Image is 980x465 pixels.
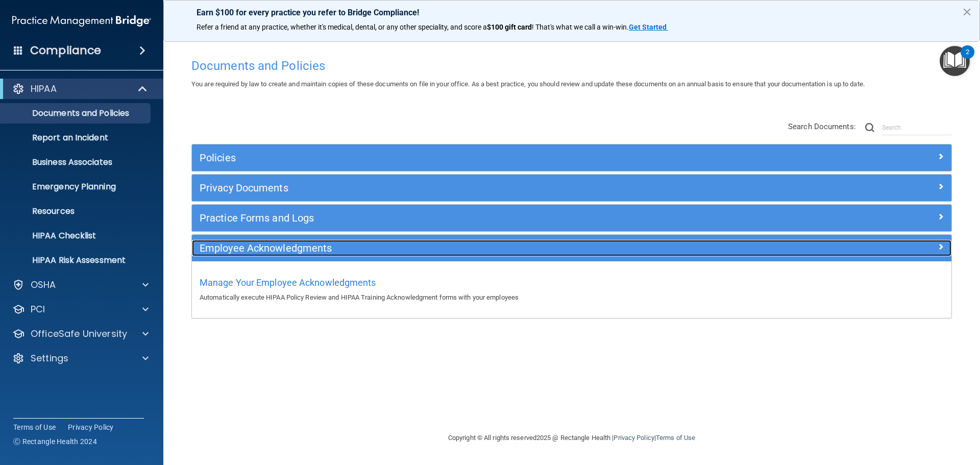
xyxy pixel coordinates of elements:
[865,123,874,132] img: ic-search.3b580494.png
[12,279,149,291] a: OSHA
[7,231,146,241] p: HIPAA Checklist
[200,280,376,287] a: Manage Your Employee Acknowledgments
[12,83,148,95] a: HIPAA
[7,108,146,118] p: Documents and Policies
[200,150,944,166] a: Policies
[13,422,56,432] a: Terms of Use
[487,23,532,31] strong: $100 gift card
[200,291,944,304] p: Automatically execute HIPAA Policy Review and HIPAA Training Acknowledgment forms with your emplo...
[31,279,56,291] p: OSHA
[30,43,101,58] h4: Compliance
[614,434,654,442] a: Privacy Policy
[200,210,944,226] a: Practice Forms and Logs
[197,8,947,17] p: Earn $100 for every practice you refer to Bridge Compliance!
[31,303,45,315] p: PCI
[12,11,151,31] img: PMB logo
[882,120,952,135] input: Search
[31,352,68,364] p: Settings
[7,182,146,192] p: Emergency Planning
[12,328,149,340] a: OfficeSafe University
[197,23,487,31] span: Refer a friend at any practice, whether it's medical, dental, or any other speciality, and score a
[532,23,629,31] span: ! That's what we call a win-win.
[12,303,149,315] a: PCI
[629,23,668,31] a: Get Started
[200,182,754,193] h5: Privacy Documents
[68,422,114,432] a: Privacy Policy
[12,352,149,364] a: Settings
[200,242,754,254] h5: Employee Acknowledgments
[200,240,944,256] a: Employee Acknowledgments
[966,52,969,65] div: 2
[200,180,944,196] a: Privacy Documents
[200,212,754,224] h5: Practice Forms and Logs
[940,46,970,76] button: Open Resource Center, 2 new notifications
[788,122,856,131] span: Search Documents:
[656,434,695,442] a: Terms of Use
[200,277,376,288] span: Manage Your Employee Acknowledgments
[7,133,146,143] p: Report an Incident
[200,152,754,163] h5: Policies
[13,436,97,447] span: Ⓒ Rectangle Health 2024
[7,255,146,265] p: HIPAA Risk Assessment
[31,328,127,340] p: OfficeSafe University
[7,206,146,216] p: Resources
[385,422,758,454] div: Copyright © All rights reserved 2025 @ Rectangle Health | |
[191,80,865,88] span: You are required by law to create and maintain copies of these documents on file in your office. ...
[31,83,57,95] p: HIPAA
[7,157,146,167] p: Business Associates
[191,59,952,72] h4: Documents and Policies
[962,4,972,20] button: Close
[629,23,667,31] strong: Get Started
